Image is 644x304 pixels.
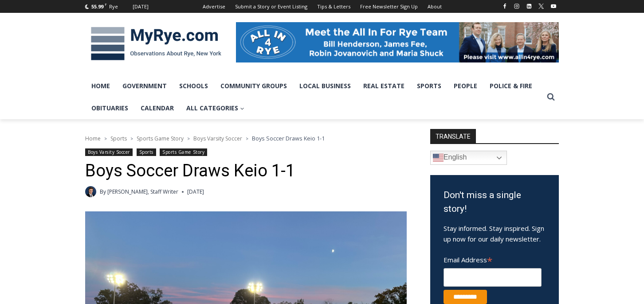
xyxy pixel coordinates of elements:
span: > [187,136,190,142]
a: Schools [173,75,214,97]
label: Email Address [444,251,542,267]
div: Rye [109,3,118,11]
p: Stay informed. Stay inspired. Sign up now for our daily newsletter. [444,223,546,244]
img: en [433,152,444,163]
a: Sports [110,135,127,142]
span: > [246,136,248,142]
span: > [104,136,107,142]
a: Police & Fire [483,75,538,97]
span: > [130,136,133,142]
a: Calendar [134,97,180,119]
a: Obituaries [85,97,134,119]
a: Sports Game Story [137,135,184,142]
span: By [100,187,106,196]
a: Sports [137,148,156,156]
a: Sports [411,75,448,97]
a: Sports Game Story [160,148,207,156]
div: [DATE] [133,3,149,11]
a: [PERSON_NAME], Staff Writer [107,188,178,195]
a: Linkedin [524,1,534,12]
h1: Boys Soccer Draws Keio 1-1 [85,161,407,181]
span: Boys Soccer Draws Keio 1-1 [252,134,325,142]
span: All Categories [186,103,244,113]
h3: Don't miss a single story! [444,188,546,216]
span: F [105,2,107,7]
a: Home [85,75,116,97]
a: Government [116,75,173,97]
a: Community Groups [214,75,293,97]
a: English [430,151,507,165]
strong: TRANSLATE [430,129,476,143]
a: All Categories [180,97,251,119]
a: Facebook [499,1,510,12]
a: Home [85,135,101,142]
span: 55.99 [91,3,103,10]
a: Local Business [293,75,357,97]
img: Charlie Morris headshot PROFESSIONAL HEADSHOT [85,186,96,197]
img: All in for Rye [236,22,559,62]
a: Instagram [511,1,522,12]
time: [DATE] [187,187,204,196]
a: Real Estate [357,75,411,97]
a: Author image [85,186,96,197]
a: Boys Varsity Soccer [85,148,133,156]
button: View Search Form [543,89,559,105]
a: X [536,1,546,12]
nav: Breadcrumbs [85,134,407,143]
a: YouTube [548,1,559,12]
nav: Primary Navigation [85,75,543,120]
img: MyRye.com [85,21,227,67]
a: Boys Varsity Soccer [193,135,242,142]
a: People [448,75,483,97]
